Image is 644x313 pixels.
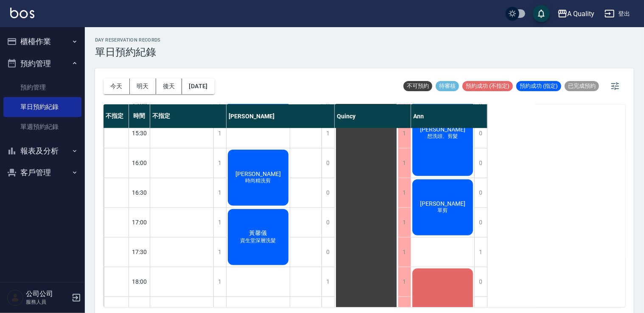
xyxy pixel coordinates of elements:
div: 16:00 [129,148,150,178]
span: [PERSON_NAME] [418,200,467,207]
div: 不指定 [150,104,227,128]
button: 報表及分析 [3,140,81,162]
span: [PERSON_NAME] [234,170,283,177]
div: 17:00 [129,207,150,237]
button: 後天 [156,78,182,94]
a: 單週預約紀錄 [3,117,81,137]
h5: 公司公司 [26,290,69,298]
div: 18:00 [129,267,150,296]
div: 0 [474,178,487,207]
div: Ann [411,104,487,128]
a: 單日預約紀錄 [3,97,81,117]
a: 預約管理 [3,78,81,97]
div: [PERSON_NAME] [227,104,335,128]
img: Person [7,289,24,306]
button: 今天 [104,78,130,94]
div: 1 [213,238,226,267]
h3: 單日預約紀錄 [95,46,161,58]
div: 1 [322,119,334,148]
div: A Quality [568,8,595,19]
div: 0 [474,208,487,237]
div: 1 [213,208,226,237]
div: 1 [398,178,411,207]
div: 0 [322,208,334,237]
button: [DATE] [182,78,214,94]
div: 1 [398,148,411,178]
div: 1 [398,208,411,237]
button: 登出 [601,6,634,22]
span: 黃馨儀 [248,229,269,237]
div: 1 [398,238,411,267]
div: 1 [398,119,411,148]
button: A Quality [554,5,598,22]
button: 預約管理 [3,53,81,75]
div: 1 [398,267,411,296]
div: 0 [322,178,334,207]
div: 16:30 [129,178,150,207]
div: 1 [322,267,334,296]
div: 1 [213,267,226,296]
span: 時尚精洗剪 [244,177,273,184]
button: save [533,5,550,22]
div: 1 [213,178,226,207]
p: 服務人員 [26,298,69,306]
span: 預約成功 (指定) [516,82,561,90]
button: 客戶管理 [3,162,81,184]
span: 單剪 [436,207,450,214]
span: 不可預約 [403,82,432,90]
span: 待審核 [436,82,459,90]
button: 櫃檯作業 [3,31,81,53]
div: Quincy [335,104,411,128]
img: Logo [10,8,34,18]
div: 1 [474,238,487,267]
div: 1 [213,148,226,178]
div: 0 [322,238,334,267]
span: [PERSON_NAME] [418,126,467,133]
div: 17:30 [129,237,150,267]
div: 時間 [129,104,150,128]
div: 不指定 [104,104,129,128]
span: 想洗頭、剪髮 [426,133,460,140]
span: 資生堂深層洗髮 [239,237,278,244]
span: 已完成預約 [565,82,599,90]
div: 0 [474,119,487,148]
h2: day Reservation records [95,37,161,43]
div: 0 [322,148,334,178]
button: 明天 [130,78,156,94]
span: 預約成功 (不指定) [462,82,513,90]
div: 0 [474,148,487,178]
div: 1 [213,119,226,148]
div: 0 [474,267,487,296]
div: 15:30 [129,118,150,148]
